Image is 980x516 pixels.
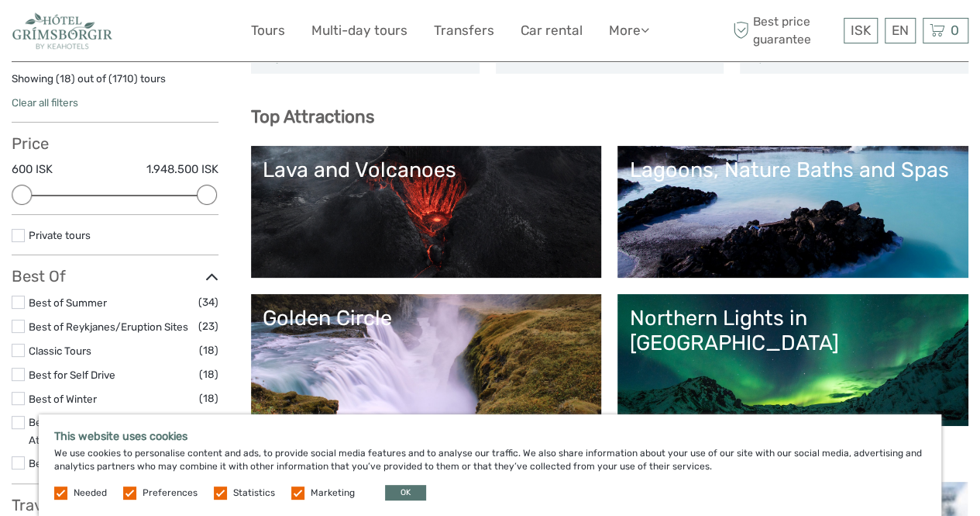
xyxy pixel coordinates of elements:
a: Best of Multi-Day [29,457,112,469]
label: 1.948.500 ISK [146,161,218,178]
div: We use cookies to personalise content and ads, to provide social media features and to analyse ou... [39,414,941,516]
label: Preferences [143,487,198,500]
button: OK [385,485,426,500]
div: Lagoons, Nature Baths and Spas [629,158,957,182]
a: Multi-day tours [311,19,407,42]
div: EN [885,18,916,43]
a: Best for Self Drive [29,369,115,381]
a: Private tours [29,229,91,241]
h3: Price [12,134,218,153]
label: 600 ISK [12,161,53,178]
a: Classic Tours [29,345,91,357]
strong: Filters [12,45,57,64]
a: Best of Reykjanes/Eruption Sites [29,320,188,333]
a: Best of [GEOGRAPHIC_DATA] - Attractions & Museums [29,416,179,446]
label: Marketing [311,487,355,500]
label: 1710 [112,71,134,86]
label: 18 [60,71,71,86]
label: Statistics [233,487,275,500]
a: Lava and Volcanoes [263,158,590,266]
a: Northern Lights in [GEOGRAPHIC_DATA] [629,306,957,414]
span: (18) [199,341,218,359]
span: (23) [198,317,218,335]
span: 0 [948,23,961,38]
a: Transfers [434,19,494,42]
a: Best of Winter [29,393,97,405]
h5: This website uses cookies [54,430,926,443]
div: Northern Lights in [GEOGRAPHIC_DATA] [629,306,957,356]
h3: Best Of [12,267,218,286]
a: Tours [251,19,285,42]
span: (18) [199,365,218,383]
div: Showing ( ) out of ( ) tours [12,71,218,95]
span: (34) [198,293,218,311]
a: Clear all filters [12,96,78,109]
h3: Travel Method [12,496,218,514]
a: More [609,19,649,42]
a: Car rental [521,19,583,42]
img: 2330-0b36fd34-6396-456d-bf6d-def7e598b057_logo_small.jpg [12,12,113,50]
b: Top Attractions [251,106,374,127]
span: (18) [199,390,218,407]
a: Best of Summer [29,296,107,309]
label: Needed [74,487,107,500]
a: Golden Circle [263,306,590,414]
a: Lagoons, Nature Baths and Spas [629,158,957,266]
span: Best price guarantee [729,13,840,47]
span: ISK [851,23,871,38]
div: Lava and Volcanoes [263,158,590,182]
div: Golden Circle [263,306,590,331]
